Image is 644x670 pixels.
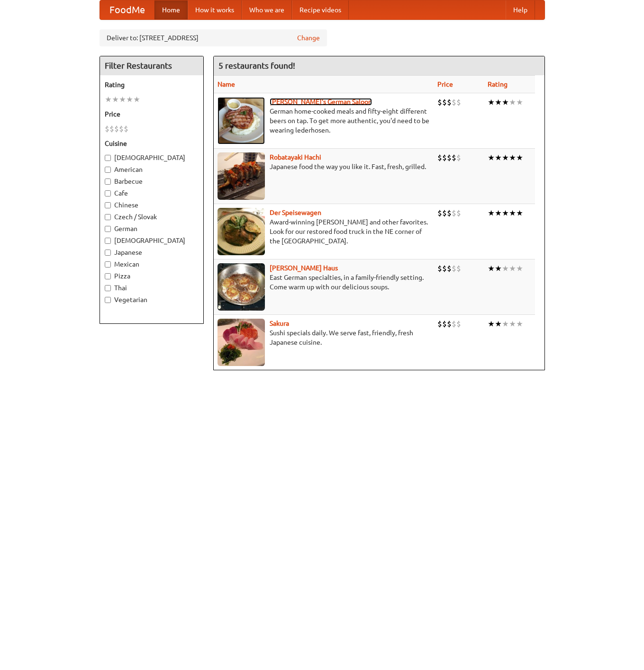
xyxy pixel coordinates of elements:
[218,80,235,88] a: Name
[218,328,430,347] p: Sushi specials daily. We serve fast, friendly, fresh Japanese cuisine.
[105,212,199,222] label: Czech / Slovak
[456,152,461,163] li: $
[456,263,461,274] li: $
[437,80,453,88] a: Price
[495,208,502,218] li: ★
[105,297,111,303] input: Vegetarian
[452,152,456,163] li: $
[502,319,509,329] li: ★
[100,56,203,75] h4: Filter Restaurants
[509,208,516,218] li: ★
[105,214,111,220] input: Czech / Slovak
[456,208,461,218] li: $
[105,177,199,186] label: Barbecue
[105,259,199,269] label: Mexican
[495,97,502,107] li: ★
[488,152,495,163] li: ★
[105,285,111,291] input: Thai
[126,94,133,105] li: ★
[488,208,495,218] li: ★
[447,152,452,163] li: $
[105,202,111,208] input: Chinese
[456,97,461,107] li: $
[105,271,199,281] label: Pizza
[218,273,430,292] p: East German specialties, in a family-friendly setting. Come warm up with our delicious soups.
[105,109,199,119] h5: Price
[105,248,199,257] label: Japanese
[218,97,265,144] img: esthers.jpg
[119,124,124,134] li: $
[506,0,535,19] a: Help
[516,208,523,218] li: ★
[270,153,321,161] b: Robatayaki Hachi
[495,263,502,274] li: ★
[447,208,452,218] li: $
[437,319,442,329] li: $
[105,295,199,304] label: Vegetarian
[105,238,111,244] input: [DEMOGRAPHIC_DATA]
[509,97,516,107] li: ★
[105,236,199,245] label: [DEMOGRAPHIC_DATA]
[447,319,452,329] li: $
[154,0,188,19] a: Home
[105,167,111,173] input: American
[270,320,289,327] a: Sakura
[488,80,508,88] a: Rating
[509,152,516,163] li: ★
[119,94,126,105] li: ★
[105,226,111,232] input: German
[297,33,320,43] a: Change
[105,190,111,197] input: Cafe
[105,179,111,185] input: Barbecue
[105,139,199,148] h5: Cuisine
[114,124,119,134] li: $
[442,152,447,163] li: $
[495,152,502,163] li: ★
[188,0,242,19] a: How it works
[218,152,265,200] img: robatayaki.jpg
[452,97,456,107] li: $
[124,124,128,134] li: $
[516,263,523,274] li: ★
[100,0,154,19] a: FoodMe
[270,98,372,106] a: [PERSON_NAME]'s German Saloon
[488,319,495,329] li: ★
[218,162,430,171] p: Japanese food the way you like it. Fast, fresh, grilled.
[105,224,199,233] label: German
[218,208,265,255] img: speisewagen.jpg
[502,97,509,107] li: ★
[105,273,111,279] input: Pizza
[218,217,430,246] p: Award-winning [PERSON_NAME] and other favorites. Look for our restored food truck in the NE corne...
[270,209,321,216] a: Der Speisewagen
[105,80,199,89] h5: Rating
[452,263,456,274] li: $
[452,208,456,218] li: $
[100,29,327,46] div: Deliver to: [STREET_ADDRESS]
[218,61,295,70] ng-pluralize: 5 restaurants found!
[218,319,265,366] img: sakura.jpg
[105,200,199,210] label: Chinese
[105,188,199,198] label: Cafe
[488,97,495,107] li: ★
[495,319,502,329] li: ★
[242,0,292,19] a: Who we are
[270,264,338,272] a: [PERSON_NAME] Haus
[105,94,112,105] li: ★
[442,208,447,218] li: $
[437,263,442,274] li: $
[442,319,447,329] li: $
[509,319,516,329] li: ★
[502,263,509,274] li: ★
[105,124,109,134] li: $
[218,263,265,311] img: kohlhaus.jpg
[516,319,523,329] li: ★
[105,165,199,174] label: American
[105,153,199,162] label: [DEMOGRAPHIC_DATA]
[218,107,430,135] p: German home-cooked meals and fifty-eight different beers on tap. To get more authentic, you'd nee...
[502,152,509,163] li: ★
[112,94,119,105] li: ★
[105,250,111,256] input: Japanese
[292,0,349,19] a: Recipe videos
